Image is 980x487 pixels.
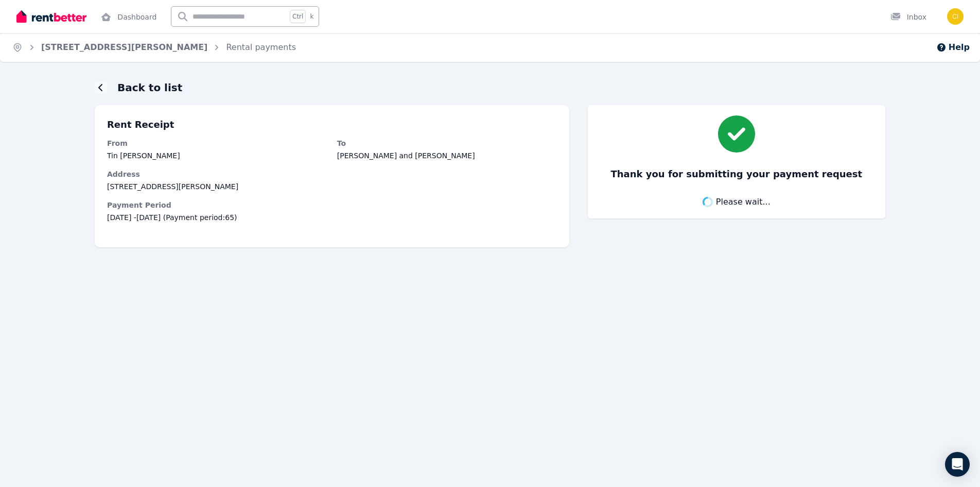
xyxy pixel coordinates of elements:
[310,12,313,21] span: k
[716,196,771,208] span: Please wait...
[107,200,557,210] dt: Payment Period
[107,212,557,223] span: [DATE] - [DATE] (Payment period: 65 )
[117,80,182,95] h1: Back to list
[107,169,557,179] dt: Address
[226,42,296,52] a: Rental payments
[945,452,970,477] div: Open Intercom Messenger
[107,150,327,161] dd: Tin [PERSON_NAME]
[936,41,970,54] button: Help
[41,42,207,52] a: [STREET_ADDRESS][PERSON_NAME]
[290,10,306,23] span: Ctrl
[337,150,557,161] dd: [PERSON_NAME] and [PERSON_NAME]
[890,12,926,22] div: Inbox
[610,167,862,181] h3: Thank you for submitting your payment request
[107,181,557,192] dd: [STREET_ADDRESS][PERSON_NAME]
[107,117,557,132] p: Rent Receipt
[107,138,327,148] dt: From
[947,8,964,25] img: cindy@curby.com.au
[16,9,86,24] img: RentBetter
[337,138,557,148] dt: To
